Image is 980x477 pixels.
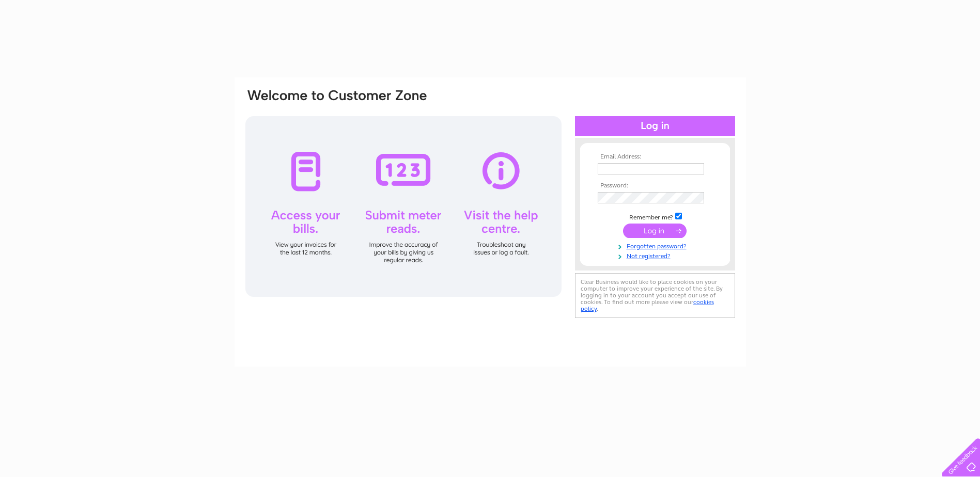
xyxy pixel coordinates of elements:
[595,182,715,189] th: Password:
[575,273,735,318] div: Clear Business would like to place cookies on your computer to improve your experience of the sit...
[581,298,714,312] a: cookies policy
[598,250,715,260] a: Not registered?
[623,224,687,238] input: Submit
[595,211,715,221] td: Remember me?
[595,153,715,161] th: Email Address:
[598,241,715,250] a: Forgotten password?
